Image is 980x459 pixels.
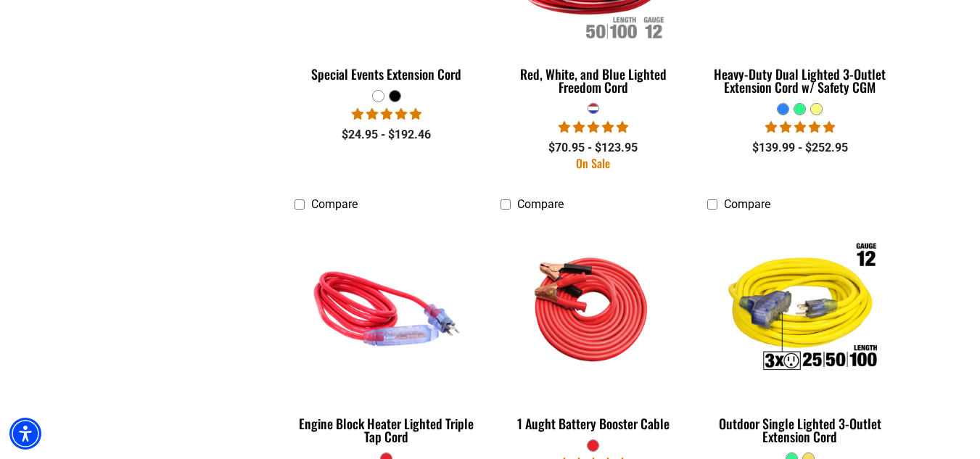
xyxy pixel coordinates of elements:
[724,197,770,211] span: Compare
[9,418,41,450] div: Accessibility Menu
[295,226,478,392] img: red
[501,218,685,439] a: features 1 Aught Battery Booster Cable
[501,139,685,157] div: $70.95 - $123.95
[501,157,685,169] div: On Sale
[707,218,892,452] a: Outdoor Single Lighted 3-Outlet Extension Cord Outdoor Single Lighted 3-Outlet Extension Cord
[295,126,479,144] div: $24.95 - $192.46
[311,197,358,211] span: Compare
[765,120,835,134] span: 4.92 stars
[707,417,892,443] div: Outdoor Single Lighted 3-Outlet Extension Cord
[502,226,685,392] img: features
[295,67,479,80] div: Special Events Extension Cord
[707,67,892,94] div: Heavy-Duty Dual Lighted 3-Outlet Extension Cord w/ Safety CGM
[501,417,685,430] div: 1 Aught Battery Booster Cable
[707,139,892,157] div: $139.99 - $252.95
[559,120,628,134] span: 4.95 stars
[352,107,421,121] span: 5.00 stars
[517,197,564,211] span: Compare
[709,226,892,392] img: Outdoor Single Lighted 3-Outlet Extension Cord
[501,67,685,94] div: Red, White, and Blue Lighted Freedom Cord
[295,218,479,452] a: red Engine Block Heater Lighted Triple Tap Cord
[295,417,479,443] div: Engine Block Heater Lighted Triple Tap Cord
